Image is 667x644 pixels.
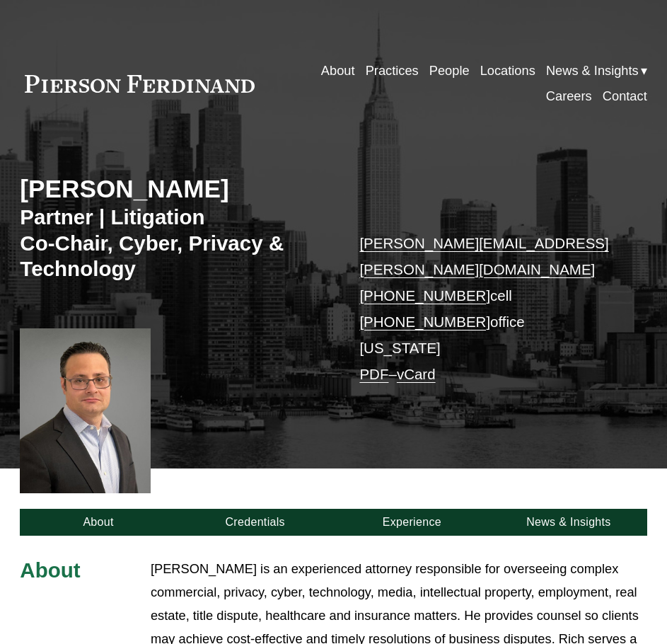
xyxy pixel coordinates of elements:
a: [PHONE_NUMBER] [359,287,490,304]
h2: [PERSON_NAME] [20,174,333,205]
a: People [429,58,470,84]
a: Credentials [177,509,334,536]
a: About [20,509,177,536]
a: PDF [359,366,388,382]
a: Practices [366,58,419,84]
a: [PERSON_NAME][EMAIL_ADDRESS][PERSON_NAME][DOMAIN_NAME] [359,235,608,277]
a: Locations [480,58,535,84]
span: News & Insights [546,59,639,83]
a: Careers [546,84,592,110]
a: [PHONE_NUMBER] [359,314,490,330]
a: Experience [334,509,491,536]
a: News & Insights [490,509,647,536]
a: folder dropdown [546,58,647,84]
h3: Partner | Litigation Co-Chair, Cyber, Privacy & Technology [20,205,333,282]
a: Contact [603,84,647,110]
p: cell office [US_STATE] – [359,231,620,388]
span: About [20,558,80,582]
a: vCard [397,366,436,382]
a: About [321,58,355,84]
